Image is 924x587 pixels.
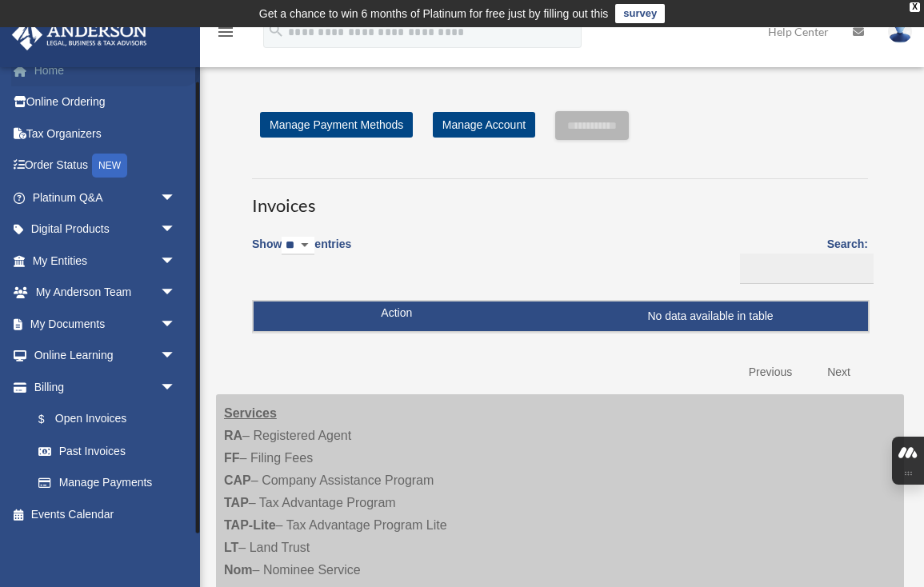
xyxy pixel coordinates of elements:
strong: FF [224,451,240,465]
label: Show entries [252,234,351,271]
a: Order StatusNEW [11,150,200,182]
a: Next [815,356,862,389]
img: User Pic [888,20,912,43]
span: $ [47,409,55,429]
a: Previous [737,356,804,389]
a: My Anderson Teamarrow_drop_down [11,277,200,309]
h3: Invoices [252,178,868,218]
a: Manage Account [433,112,535,138]
a: Digital Productsarrow_drop_down [11,214,200,246]
a: My Documentsarrow_drop_down [11,308,200,340]
span: arrow_drop_down [160,308,192,341]
strong: RA [224,429,242,442]
a: Events Calendar [11,498,200,530]
a: Manage Payment Methods [260,112,413,138]
span: arrow_drop_down [160,245,192,278]
a: menu [216,28,235,42]
select: Showentries [282,237,314,255]
div: Get a chance to win 6 months of Platinum for free just by filling out this [259,4,609,23]
a: Billingarrow_drop_down [11,371,192,403]
a: Tax Organizers [11,118,200,150]
span: arrow_drop_down [160,214,192,246]
div: NEW [92,154,127,178]
span: arrow_drop_down [160,277,192,309]
strong: TAP-Lite [224,518,276,532]
a: Online Learningarrow_drop_down [11,340,200,372]
div: close [910,2,920,12]
span: arrow_drop_down [160,340,192,373]
a: Platinum Q&Aarrow_drop_down [11,182,200,214]
a: Manage Payments [22,467,192,499]
strong: LT [224,541,238,554]
a: $Open Invoices [22,403,184,436]
i: search [267,22,285,39]
strong: Nom [224,563,253,577]
i: menu [216,22,235,42]
strong: Services [224,406,277,420]
strong: CAP [224,473,251,487]
span: arrow_drop_down [160,182,192,214]
a: Online Ordering [11,86,200,118]
strong: TAP [224,496,249,509]
a: My Entitiesarrow_drop_down [11,245,200,277]
a: Home [11,54,200,86]
td: No data available in table [254,301,868,332]
label: Search: [734,234,868,284]
a: Past Invoices [22,435,192,467]
a: survey [615,4,665,23]
img: Anderson Advisors Platinum Portal [7,19,152,50]
span: arrow_drop_down [160,371,192,404]
input: Search: [740,254,874,284]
